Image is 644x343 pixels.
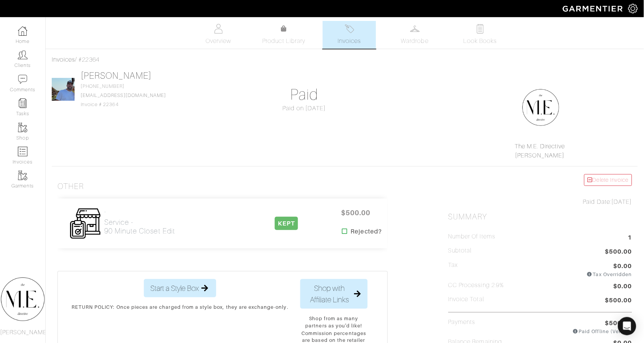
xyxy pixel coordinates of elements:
h1: Paid [212,86,396,104]
span: Wardrobe [401,37,429,46]
h2: Summary [448,212,632,222]
h2: Service - 90 Minute Closet Edit [104,218,175,235]
span: Product Library [263,37,306,46]
img: Mens_Service-b2905c8a555b134d70f80a63ccd9711e5cb40bac1cff00c12a43f244cd2c1cd3.png [69,208,101,240]
h5: Number of Items [448,233,496,240]
img: comment-icon-a0a6a9ef722e966f86d9cbdc48e553b5cf19dbc54f86b18d962a5391bc8f6eb6.png [18,75,27,84]
a: Overview [192,21,245,49]
a: - Service -90 Minute Closet Edit [104,208,175,235]
a: Invoices [323,21,376,49]
img: todo-9ac3debb85659649dc8f770b8b6100bb5dab4b48dedcbae339e5042a72dfd3cc.svg [476,24,485,33]
button: Shop with Affiliate Links [300,279,368,309]
a: Look Books [454,21,507,49]
strong: Rejected? [351,227,382,236]
span: [PHONE_NUMBER] Invoice # 22364 [81,84,166,107]
img: basicinfo-40fd8af6dae0f16599ec9e87c0ef1c0a1fdea2edbe929e3d69a839185d80c458.svg [214,24,223,33]
a: [PERSON_NAME] [515,152,565,159]
img: gear-icon-white-bd11855cb880d31180b6d7d6211b90ccbf57a29d726f0c71d8c61bd08dd39cc2.png [628,4,638,13]
div: Paid Offline (Venmo) [573,328,632,335]
img: clients-icon-6bae9207a08558b7cb47a8932f037763ab4055f8c8b6bfacd5dc20c3e0201464.png [18,50,27,60]
span: $0.00 [614,262,632,271]
a: Delete Invoice [584,174,632,186]
span: Start a Style Box [150,283,199,294]
a: The M.E. Directive [515,143,565,150]
img: dashboard-icon-dbcd8f5a0b271acd01030246c82b418ddd0df26cd7fceb0bd07c9910d44c42f6.png [18,26,27,36]
h3: Other [57,182,84,191]
a: [EMAIL_ADDRESS][DOMAIN_NAME] [81,93,166,98]
h5: Subtotal [448,247,472,254]
img: garments-icon-b7da505a4dc4fd61783c78ac3ca0ef83fa9d6f193b1c9dc38574b1d14d53ca28.png [18,123,27,132]
span: $500.00 [605,247,632,257]
a: Wardrobe [388,21,442,49]
img: reminder-icon-8004d30b9f0a5d33ae49ab947aed9ed385cf756f9e5892f1edd6e32f2345188e.png [18,98,27,108]
span: Shop with Affiliate Links [307,283,353,305]
span: $500.00 [605,319,632,328]
span: Look Books [464,37,497,46]
button: Start a Style Box [144,279,216,297]
span: $500.00 [605,296,632,306]
h4: - [104,208,175,215]
div: Paid on [DATE] [212,104,396,113]
a: Invoices [52,56,75,63]
h5: Tax [448,262,458,275]
img: garments-icon-b7da505a4dc4fd61783c78ac3ca0ef83fa9d6f193b1c9dc38574b1d14d53ca28.png [18,171,27,180]
span: Overview [206,37,231,46]
span: Paid Date: [583,198,612,205]
img: orders-icon-0abe47150d42831381b5fb84f609e132dff9fe21cb692f30cb5eec754e2cba89.png [18,147,27,156]
img: 1DAR7o1UAFFfM5Zu9aHvqaxn.png [522,89,560,127]
h5: Payments [448,319,475,332]
span: 1 [628,233,632,243]
a: Product Library [257,24,311,46]
span: $500.00 [333,205,379,221]
div: / #22364 [52,55,638,64]
p: RETURN POLICY: Once pieces are charged from a style box, they are exchange-only. [72,303,289,311]
h5: Invoice Total [448,296,485,303]
img: orders-27d20c2124de7fd6de4e0e44c1d41de31381a507db9b33961299e4e07d508b8c.svg [345,24,354,33]
div: Tax Overridden [587,271,632,278]
img: garmentier-logo-header-white-b43fb05a5012e4ada735d5af1a66efaba907eab6374d6393d1fbf88cb4ef424d.png [559,2,628,15]
img: .jpg [52,78,75,101]
img: wardrobe-487a4870c1b7c33e795ec22d11cfc2ed9d08956e64fb3008fe2437562e282088.svg [410,24,420,33]
div: [DATE] [448,197,632,206]
span: Invoices [338,37,361,46]
div: Open Intercom Messenger [618,317,636,335]
h5: CC Processing 2.9% [448,282,504,289]
span: KEPT [275,217,298,230]
a: [PERSON_NAME] [81,71,152,81]
span: $0.00 [614,282,632,292]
